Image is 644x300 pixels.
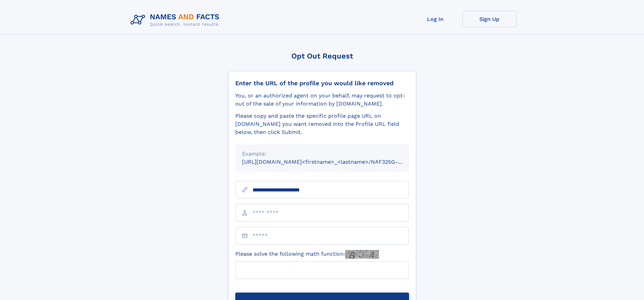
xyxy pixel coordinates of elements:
a: Sign Up [462,11,517,27]
img: Logo Names and Facts [128,11,225,29]
small: [URL][DOMAIN_NAME]<firstname>_<lastname>/NAF325G-xxxxxxxx [242,159,422,165]
div: Enter the URL of the profile you would like removed [235,79,409,87]
div: You, or an authorized agent on your behalf, may request to opt-out of the sale of your informatio... [235,92,409,108]
div: Opt Out Request [228,52,416,60]
div: Please copy and paste the specific profile page URL on [DOMAIN_NAME] you want removed into the Pr... [235,112,409,136]
label: Please solve the following math function: [235,250,379,259]
div: Example: [242,150,402,158]
a: Log In [408,11,462,27]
